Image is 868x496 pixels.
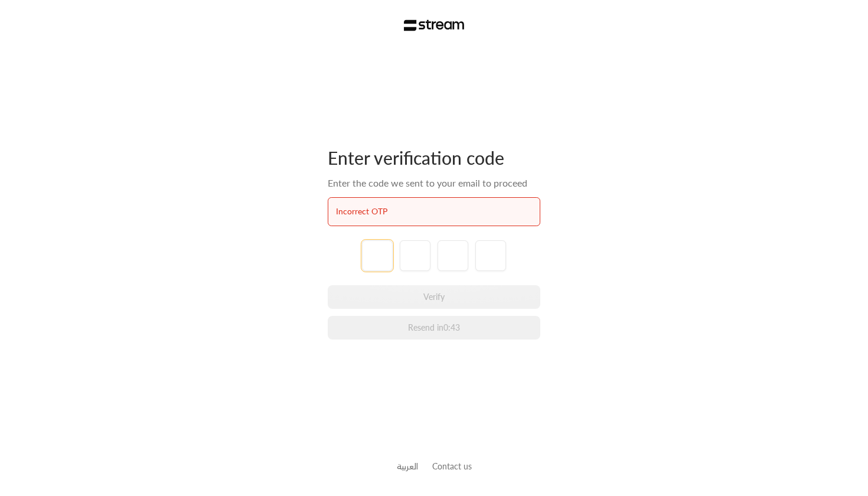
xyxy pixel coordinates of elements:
div: Incorrect OTP [336,205,532,218]
div: Enter verification code [328,146,540,169]
img: Stream Logo [404,19,465,31]
div: Enter the code we sent to your email to proceed [328,176,540,190]
button: Contact us [432,460,472,472]
a: Contact us [432,461,472,471]
a: العربية [397,455,418,477]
